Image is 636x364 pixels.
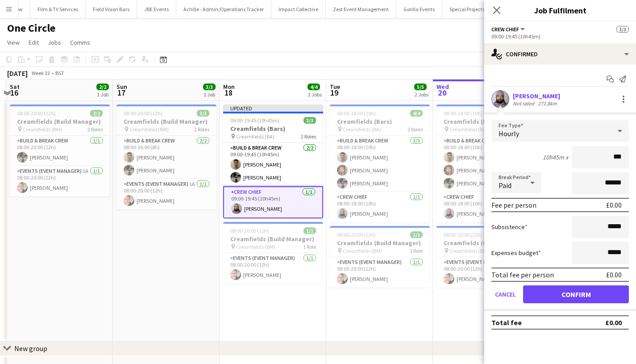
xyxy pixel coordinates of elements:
button: Gorilla Events [396,0,442,18]
label: Subsistence [491,223,528,231]
div: [DATE] [7,69,28,78]
span: 20 [435,88,449,98]
div: Not rated [513,100,536,107]
app-card-role: Events (Event Manager)1A1/108:00-20:00 (12h)[PERSON_NAME] [10,166,110,197]
app-job-card: 08:00-18:00 (10h)4/4Creamfields (Bars) Creamfields (BA)2 RolesBuild & Break Crew3/308:00-18:00 (1... [330,105,430,222]
span: 3/3 [303,117,316,124]
span: 08:00-20:00 (12h) [124,110,162,117]
span: 08:00-18:00 (10h) [337,110,376,117]
app-card-role: Events (Event Manager)1/108:00-20:00 (12h)[PERSON_NAME] [436,257,536,288]
span: 09:00-19:45 (10h45m) [230,117,279,124]
app-job-card: 08:00-18:00 (10h)4/4Creamfields (Bars) Creamfields (BA)2 RolesBuild & Break Crew3/308:00-18:00 (1... [436,105,536,222]
app-card-role: Events (Event Manager)1A1/108:00-20:00 (12h)[PERSON_NAME] [116,179,216,209]
app-card-role: Events (Event Manager)1/108:00-20:00 (12h)[PERSON_NAME] [330,257,430,288]
h3: Creamfields (Build Manager) [223,235,323,243]
app-card-role: Build & Break Crew3/308:00-18:00 (10h)[PERSON_NAME][PERSON_NAME][PERSON_NAME] [330,136,430,192]
app-card-role: Build & Break Crew2/209:00-19:45 (10h45m)[PERSON_NAME][PERSON_NAME] [223,143,323,186]
span: 3/3 [197,110,209,117]
span: 2/2 [90,110,103,117]
span: Creamfields (BM) [343,247,382,254]
div: Confirmed [484,43,636,65]
a: Jobs [44,37,65,48]
span: View [7,38,20,46]
div: 272.8km [536,100,559,107]
div: BST [55,70,64,76]
button: Cancel [491,285,520,303]
app-card-role: Build & Break Crew1/108:00-20:00 (12h)[PERSON_NAME] [10,136,110,166]
button: Film & TV Services [30,0,86,18]
span: 1/1 [410,231,423,238]
span: Creamfields (BM) [449,247,489,254]
div: 2 Jobs [415,91,428,98]
div: £0.00 [606,201,622,209]
h3: Creamfields (Build Manager) [436,239,536,247]
span: 2 Roles [407,126,423,133]
app-card-role: Crew Chief1/109:00-19:45 (10h45m)[PERSON_NAME] [223,186,323,218]
span: 08:00-20:00 (12h) [230,227,269,234]
h3: Creamfields (Bars) [223,125,323,133]
div: Fee per person [491,201,536,209]
span: Sat [10,83,20,91]
app-job-card: 08:00-20:00 (12h)1/1Creamfields (Build Manager) Creamfields (BM)1 RoleEvents (Event Manager)1/108... [436,226,536,288]
div: 10h45m x [543,153,568,161]
button: Impact Collective [271,0,326,18]
h3: Creamfields (Build Manager) [330,239,430,247]
span: 08:00-20:00 (12h) [444,231,482,238]
button: Field Vision Bars [86,0,137,18]
span: 18 [222,88,235,98]
span: Week 33 [29,70,52,76]
app-job-card: Updated09:00-19:45 (10h45m)3/3Creamfields (Bars) Creamfields (BA)2 RolesBuild & Break Crew2/209:0... [223,105,323,218]
span: 08:00-20:00 (12h) [337,231,376,238]
span: 19 [328,88,340,98]
span: Creamfields (BM) [129,126,169,133]
app-job-card: 08:00-20:00 (12h)1/1Creamfields (Build Manager) Creamfields (BM)1 RoleEvents (Event Manager)1/108... [330,226,430,288]
span: Creamfields (BA) [343,126,381,133]
h3: Creamfields (Build Manager) [116,117,216,126]
div: Total fee [491,318,522,327]
a: Comms [67,37,94,48]
button: JBE Events [137,0,176,18]
span: 1 Role [410,247,423,254]
label: Expenses budget [491,249,541,257]
a: View [4,37,23,48]
span: Wed [436,83,449,91]
div: £0.00 [605,318,622,327]
span: Tue [330,83,340,91]
div: 08:00-20:00 (12h)2/2Creamfields (Build Manager) Creamfields (BM)2 RolesBuild & Break Crew1/108:00... [10,105,110,197]
div: 2 Jobs [308,91,322,98]
h3: Creamfields (Bars) [330,117,430,126]
span: 08:00-20:00 (12h) [17,110,56,117]
span: 2 Roles [194,126,209,133]
span: Paid [499,181,511,190]
span: 3/3 [616,26,629,33]
span: 2 Roles [301,133,316,140]
span: Comms [70,38,90,46]
div: New group [14,344,47,353]
div: 1 Job [204,91,215,98]
span: Jobs [48,38,61,46]
app-card-role: Crew Chief1/108:00-18:00 (10h)[PERSON_NAME] [436,192,536,222]
app-job-card: 08:00-20:00 (12h)1/1Creamfields (Build Manager) Creamfields (BM)1 RoleEvents (Event Manager)1/108... [223,222,323,284]
app-card-role: Events (Event Manager)1/108:00-20:00 (12h)[PERSON_NAME] [223,253,323,284]
span: 4/4 [410,110,423,117]
button: Crew Chief [491,26,526,33]
h1: One Circle [7,21,55,35]
span: Creamfields (BA) [236,133,274,140]
span: Creamfields (BA) [449,126,488,133]
app-card-role: Build & Break Crew3/308:00-18:00 (10h)[PERSON_NAME][PERSON_NAME][PERSON_NAME] [436,136,536,192]
app-job-card: 08:00-20:00 (12h)3/3Creamfields (Build Manager) Creamfields (BM)2 RolesBuild & Break Crew2/208:00... [116,105,216,209]
span: 1 Role [303,243,316,250]
span: 4/4 [308,84,320,90]
span: Sun [116,83,127,91]
div: 1 Job [97,91,108,98]
span: 17 [115,88,127,98]
div: Updated [223,105,323,112]
span: 1/1 [303,227,316,234]
span: 16 [8,88,20,98]
div: [PERSON_NAME] [513,92,560,100]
